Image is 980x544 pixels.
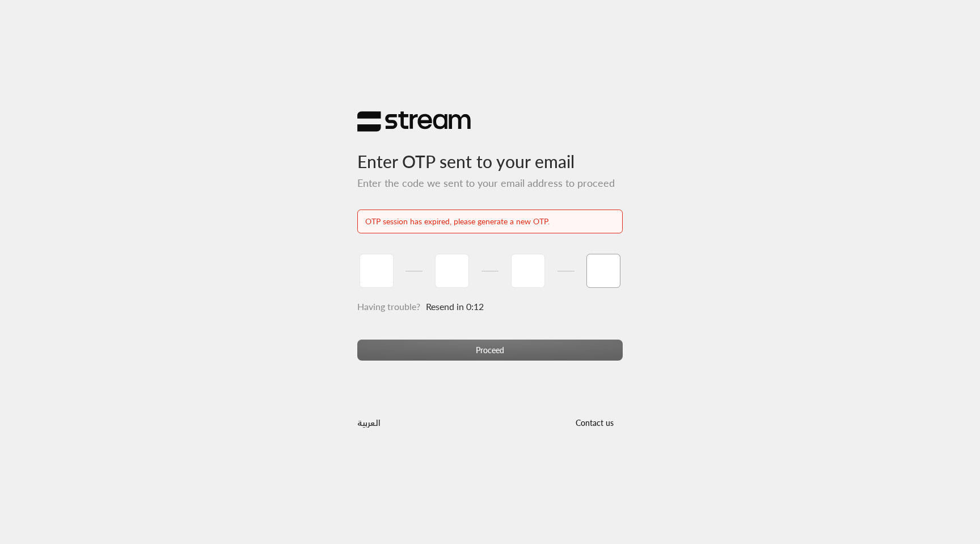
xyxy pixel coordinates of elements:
div: OTP session has expired, please generate a new OTP. [365,216,615,228]
span: Resend in 0:12 [426,301,484,312]
a: العربية [357,412,381,433]
button: Contact us [566,412,623,433]
h5: Enter the code we sent to your email address to proceed [357,177,623,190]
h3: Enter OTP sent to your email [357,132,623,171]
a: Contact us [566,418,623,428]
span: Having trouble? [357,301,420,312]
img: Stream Logo [357,111,471,133]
